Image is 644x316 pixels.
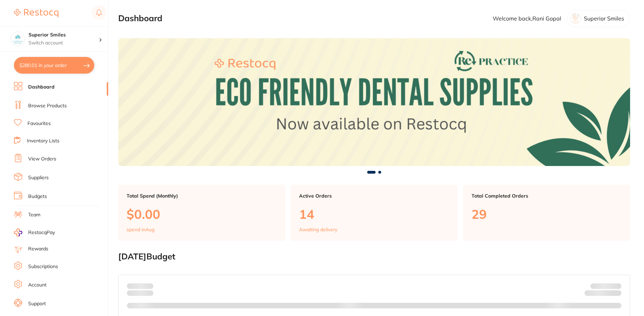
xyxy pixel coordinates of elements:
img: Dashboard [118,38,630,166]
p: Total Spend (Monthly) [127,193,277,199]
a: Subscriptions [28,263,58,270]
p: Superior Smiles [584,15,624,22]
strong: $0.00 [609,291,621,298]
a: Suppliers [28,174,49,181]
a: Restocq Logo [14,5,58,21]
a: Team [28,211,40,218]
a: Total Completed Orders29 [463,185,630,241]
h4: Superior Smiles [29,32,99,39]
a: Rewards [28,246,48,252]
p: Welcome back, Rani Gopal [493,15,561,22]
a: Account [28,282,47,289]
p: month [127,289,153,297]
p: 14 [299,207,449,221]
a: Support [28,300,46,307]
a: Active Orders14Awaiting delivery [291,185,458,241]
p: Switch account [29,40,99,47]
p: Budget: [590,283,621,289]
a: Favourites [27,120,51,127]
h2: Dashboard [118,14,162,23]
button: $280.01 in your order [14,57,94,74]
a: Budgets [28,193,47,200]
p: Active Orders [299,193,449,199]
strong: $0.00 [141,283,153,289]
h2: [DATE] Budget [118,252,630,261]
img: RestocqPay [14,228,22,236]
p: Awaiting delivery [299,227,337,232]
img: Restocq Logo [14,9,58,17]
img: Superior Smiles [11,32,25,46]
a: Browse Products [28,102,67,109]
p: spend in Aug [127,227,154,232]
p: Total Completed Orders [472,193,622,199]
p: 29 [472,207,622,221]
a: Dashboard [28,84,55,91]
span: RestocqPay [28,229,55,236]
a: RestocqPay [14,228,55,236]
strong: $NaN [608,283,621,289]
a: Inventory Lists [27,138,59,144]
a: Total Spend (Monthly)$0.00spend inAug [118,185,285,241]
p: Spent: [127,283,153,289]
p: $0.00 [127,207,277,221]
a: View Orders [28,156,56,163]
p: Remaining: [585,289,621,297]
